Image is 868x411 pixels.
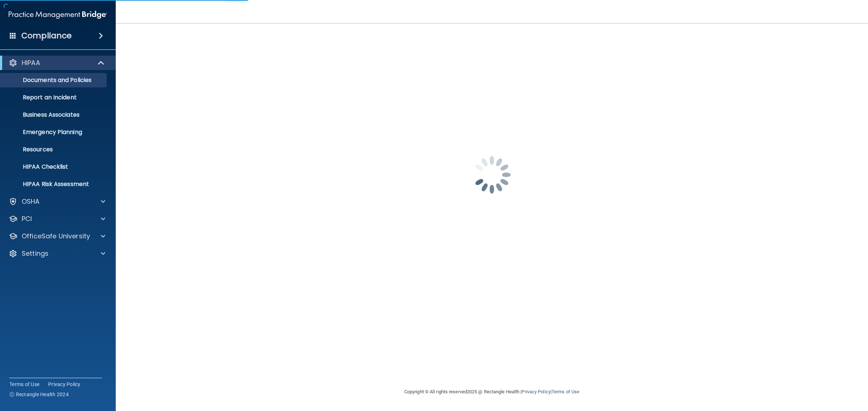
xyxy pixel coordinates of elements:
[5,181,103,188] p: HIPAA Risk Assessment
[22,215,32,223] p: PCI
[360,380,624,403] div: Copyright © All rights reserved 2025 @ Rectangle Health | |
[5,94,103,101] p: Report an Incident
[5,146,103,153] p: Resources
[21,31,72,41] h4: Compliance
[9,197,105,206] a: OSHA
[48,381,81,388] a: Privacy Policy
[5,77,103,84] p: Documents and Policies
[9,249,105,258] a: Settings
[456,139,528,211] img: spinner.e123f6fc.gif
[9,381,39,388] a: Terms of Use
[9,8,107,22] img: PMB logo
[743,360,859,389] iframe: Drift Widget Chat Controller
[5,111,103,118] p: Business Associates
[22,59,40,67] p: HIPAA
[522,389,550,394] a: Privacy Policy
[9,391,69,398] span: Ⓒ Rectangle Health 2024
[9,59,105,67] a: HIPAA
[22,197,40,206] p: OSHA
[5,129,103,136] p: Emergency Planning
[5,163,103,170] p: HIPAA Checklist
[9,215,105,223] a: PCI
[22,232,90,241] p: OfficeSafe University
[9,232,105,241] a: OfficeSafe University
[22,249,48,258] p: Settings
[552,389,579,394] a: Terms of Use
